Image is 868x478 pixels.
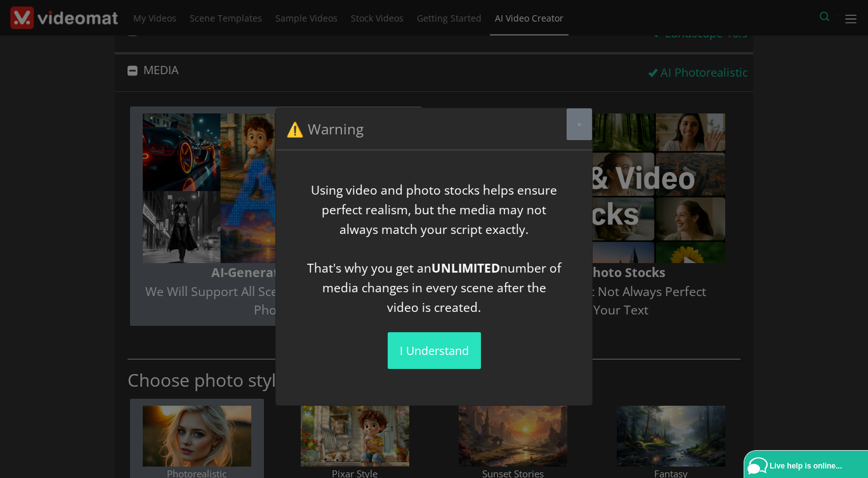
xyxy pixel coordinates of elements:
button: I understand [388,332,481,369]
span: ⚠️ Warning [286,119,364,139]
button: Close [567,108,592,140]
a: Live help is online... [747,454,868,478]
span: Live help is online... [770,462,842,470]
strong: UNLIMITED [431,259,500,276]
p: Using video and photo stocks helps ensure perfect realism, but the media may not always match you... [306,181,562,317]
span: × [577,119,581,129]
